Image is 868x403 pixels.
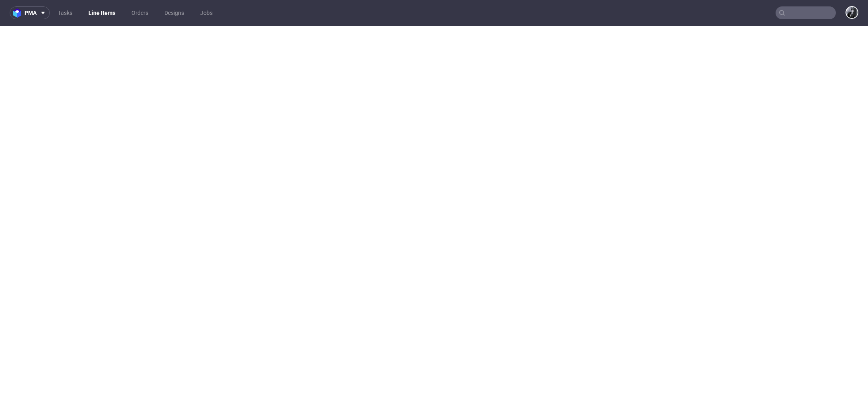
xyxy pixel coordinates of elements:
a: Jobs [195,6,217,19]
span: pma [25,10,37,16]
a: Orders [127,6,153,19]
img: Philippe Dubuy [846,7,858,18]
a: Tasks [53,6,77,19]
img: logo [13,8,25,18]
button: pma [10,6,50,19]
a: Line Items [84,6,120,19]
a: Designs [160,6,189,19]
